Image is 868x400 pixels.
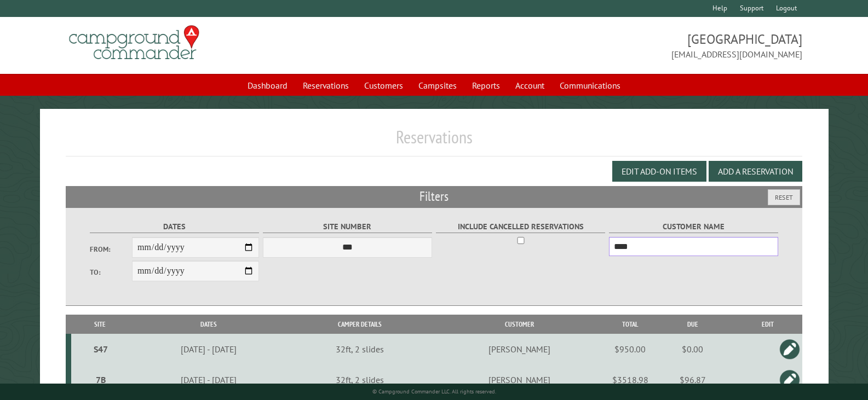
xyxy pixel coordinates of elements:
td: $3518.98 [608,364,652,395]
label: Customer Name [609,221,779,233]
label: To: [90,267,132,277]
th: Edit [733,315,802,334]
th: Dates [128,315,290,334]
div: [DATE] - [DATE] [130,344,288,355]
td: $96.87 [652,364,733,395]
td: [PERSON_NAME] [430,364,608,395]
td: 32ft, 2 slides [290,334,430,364]
a: Account [509,75,551,96]
td: 32ft, 2 slides [290,364,430,395]
button: Edit Add-on Items [612,161,706,182]
td: [PERSON_NAME] [430,334,608,364]
th: Site [71,315,128,334]
label: Include Cancelled Reservations [436,221,606,233]
small: © Campground Commander LLC. All rights reserved. [372,388,496,395]
label: From: [90,244,132,254]
a: Reports [465,75,507,96]
a: Campsites [412,75,463,96]
label: Dates [90,221,260,233]
th: Total [608,315,652,334]
div: 7B [76,374,127,385]
h1: Reservations [66,126,802,156]
div: S47 [76,344,127,355]
button: Add a Reservation [709,161,802,182]
th: Due [652,315,733,334]
th: Customer [430,315,608,334]
td: $0.00 [652,334,733,364]
h2: Filters [66,186,802,207]
th: Camper Details [290,315,430,334]
label: Site Number [263,221,433,233]
a: Dashboard [241,75,294,96]
a: Reservations [296,75,355,96]
div: [DATE] - [DATE] [130,374,288,385]
a: Customers [358,75,410,96]
td: $950.00 [608,334,652,364]
img: Campground Commander [66,21,203,64]
span: [GEOGRAPHIC_DATA] [EMAIL_ADDRESS][DOMAIN_NAME] [434,30,802,61]
button: Reset [768,189,800,205]
a: Communications [553,75,627,96]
